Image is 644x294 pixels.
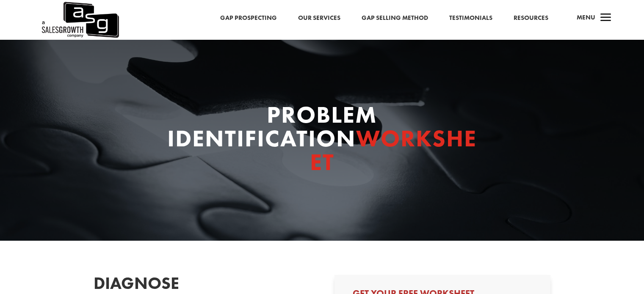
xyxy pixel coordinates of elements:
[449,13,492,24] a: Testimonials
[514,13,548,24] a: Resources
[310,123,477,177] span: Worksheet
[597,10,614,27] span: a
[298,13,340,24] a: Our Services
[362,13,428,24] a: Gap Selling Method
[577,13,595,22] span: Menu
[161,103,483,178] h1: Problem Identification
[220,13,277,24] a: Gap Prospecting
